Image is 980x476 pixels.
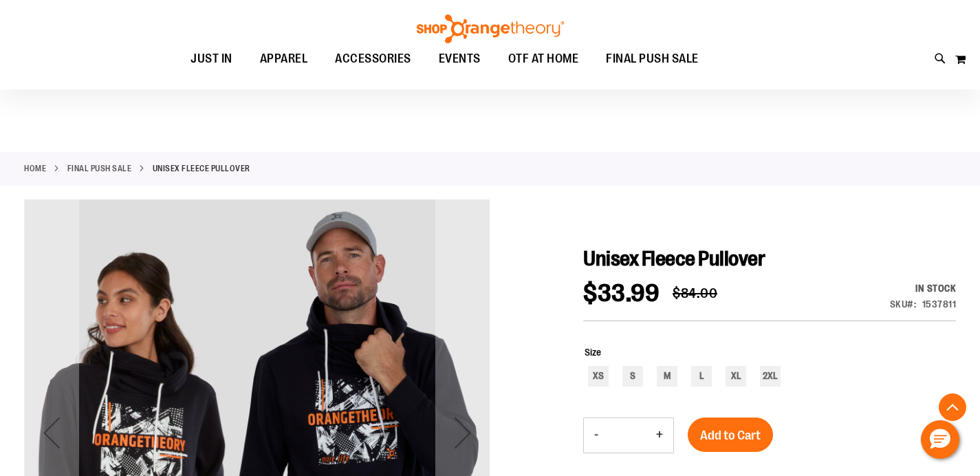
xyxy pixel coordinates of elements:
[24,162,46,175] a: Home
[190,43,232,74] span: JUST IN
[177,43,246,75] a: JUST IN
[246,43,322,74] a: APPAREL
[439,43,481,74] span: EVENTS
[425,43,494,75] a: EVENTS
[585,347,601,358] span: Size
[760,366,781,387] div: 2XL
[415,14,566,43] img: Shop Orangetheory
[673,285,717,301] span: $84.00
[890,299,917,310] strong: SKU
[609,419,646,452] input: Product quantity
[335,43,411,74] span: ACCESSORIES
[646,418,673,453] button: Increase product quantity
[606,43,699,74] span: FINAL PUSH SALE
[67,162,132,175] a: FINAL PUSH SALE
[584,418,609,453] button: Decrease product quantity
[583,247,765,270] span: Unisex Fleece Pullover
[321,43,425,75] a: ACCESSORIES
[657,366,677,387] div: M
[494,43,593,75] a: OTF AT HOME
[592,43,712,75] a: FINAL PUSH SALE
[583,279,659,307] span: $33.99
[921,420,959,459] button: Hello, have a question? Let’s chat.
[890,281,957,295] div: Availability
[688,418,773,452] button: Add to Cart
[622,366,643,387] div: S
[939,393,966,421] button: Back To Top
[508,43,579,74] span: OTF AT HOME
[890,281,957,295] div: In stock
[260,43,308,74] span: APPAREL
[153,162,250,175] strong: Unisex Fleece Pullover
[922,297,957,311] div: 1537811
[691,366,712,387] div: L
[726,366,746,387] div: XL
[588,366,609,387] div: XS
[700,428,761,443] span: Add to Cart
